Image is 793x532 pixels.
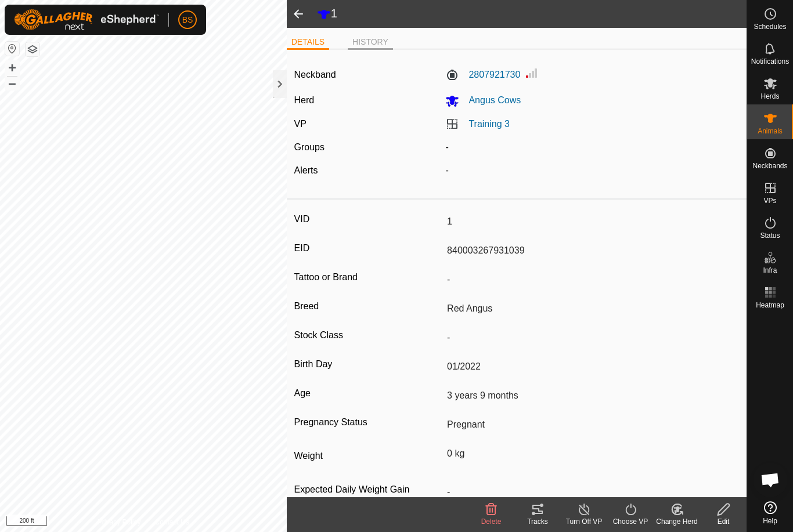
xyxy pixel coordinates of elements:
span: Help [763,517,777,524]
label: Birth Day [294,357,443,372]
div: - [441,140,744,154]
label: Weight [294,444,443,468]
div: Turn Off VP [561,516,607,527]
label: Tattoo or Brand [294,270,443,285]
label: Groups [294,142,325,152]
span: Heatmap [756,302,784,309]
img: Signal strength [525,66,539,80]
span: VPs [763,197,776,204]
div: Choose VP [607,516,654,527]
a: Privacy Policy [98,517,141,527]
span: Herds [760,93,779,100]
button: + [5,61,19,75]
label: Breed [294,299,443,314]
div: Open chat [753,462,788,497]
label: Stock Class [294,328,443,343]
span: Neckbands [752,162,787,169]
span: Delete [481,517,502,526]
div: - [441,164,744,178]
label: Pregnancy Status [294,415,443,430]
label: Age [294,386,443,401]
span: BS [182,14,193,26]
span: Infra [763,267,777,274]
div: Edit [700,516,747,527]
span: Notifications [751,58,789,65]
label: Expected Daily Weight Gain [294,482,443,497]
span: Status [760,232,780,239]
span: Schedules [754,23,786,30]
label: 2807921730 [445,68,520,82]
div: Tracks [514,516,561,527]
label: Herd [294,95,315,105]
div: Change Herd [654,516,700,527]
label: Neckband [294,68,336,82]
label: Alerts [294,165,318,175]
li: HISTORY [348,36,393,50]
label: VP [294,119,307,129]
a: Training 3 [468,119,510,129]
button: – [5,76,19,90]
label: EID [294,241,443,256]
span: Angus Cows [459,95,521,105]
a: Help [747,497,793,529]
button: Reset Map [5,42,19,56]
button: Map Layers [26,42,39,56]
li: DETAILS [287,36,329,50]
label: VID [294,212,443,227]
span: Animals [758,128,783,135]
img: Gallagher Logo [14,9,159,30]
h2: 1 [317,6,747,21]
a: Contact Us [155,517,189,527]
